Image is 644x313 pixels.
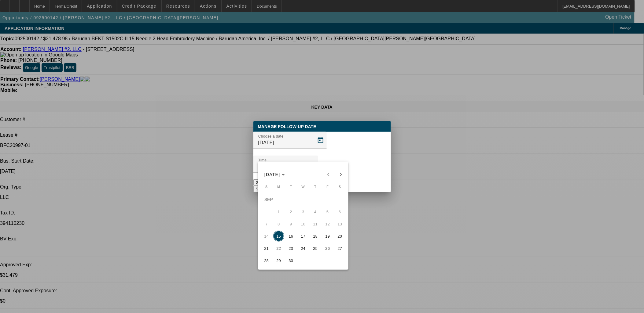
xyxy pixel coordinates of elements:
[261,218,272,229] span: 7
[334,242,346,254] button: September 27, 2025
[285,218,296,229] span: 9
[334,218,345,229] span: 13
[285,206,296,217] span: 2
[273,255,284,266] span: 29
[261,255,272,266] span: 28
[339,185,341,189] span: S
[273,230,285,242] button: September 15, 2025
[273,242,285,254] button: September 22, 2025
[260,218,273,230] button: September 7, 2025
[309,242,322,254] button: September 25, 2025
[334,218,346,230] button: September 13, 2025
[334,206,346,218] button: September 6, 2025
[285,218,297,230] button: September 9, 2025
[273,243,284,254] span: 22
[285,255,296,266] span: 30
[302,185,305,189] span: W
[322,230,334,242] button: September 19, 2025
[322,243,333,254] span: 26
[273,206,284,217] span: 1
[310,243,321,254] span: 25
[297,230,309,242] button: September 17, 2025
[322,231,333,242] span: 19
[334,230,346,242] button: September 20, 2025
[260,230,273,242] button: September 14, 2025
[334,243,345,254] span: 27
[298,243,309,254] span: 24
[285,231,296,242] span: 16
[260,193,346,206] td: SEP
[273,231,284,242] span: 15
[285,206,297,218] button: September 2, 2025
[298,231,309,242] span: 17
[273,206,285,218] button: September 1, 2025
[273,254,285,267] button: September 29, 2025
[297,206,309,218] button: September 3, 2025
[261,231,272,242] span: 14
[297,242,309,254] button: September 24, 2025
[322,206,333,217] span: 5
[285,243,296,254] span: 23
[322,218,334,230] button: September 12, 2025
[298,218,309,229] span: 10
[285,242,297,254] button: September 23, 2025
[297,218,309,230] button: September 10, 2025
[277,185,280,189] span: M
[309,230,322,242] button: September 18, 2025
[315,185,317,189] span: T
[310,206,321,217] span: 4
[285,254,297,267] button: September 30, 2025
[264,172,280,177] span: [DATE]
[322,242,334,254] button: September 26, 2025
[273,218,285,230] button: September 8, 2025
[265,185,267,189] span: S
[262,169,287,180] button: Choose month and year
[327,185,329,189] span: F
[322,206,334,218] button: September 5, 2025
[309,206,322,218] button: September 4, 2025
[261,243,272,254] span: 21
[285,230,297,242] button: September 16, 2025
[310,218,321,229] span: 11
[310,231,321,242] span: 18
[322,218,333,229] span: 12
[260,254,273,267] button: September 28, 2025
[335,168,347,181] button: Next month
[273,218,284,229] span: 8
[309,218,322,230] button: September 11, 2025
[334,231,345,242] span: 20
[298,206,309,217] span: 3
[290,185,292,189] span: T
[260,242,273,254] button: September 21, 2025
[334,206,345,217] span: 6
